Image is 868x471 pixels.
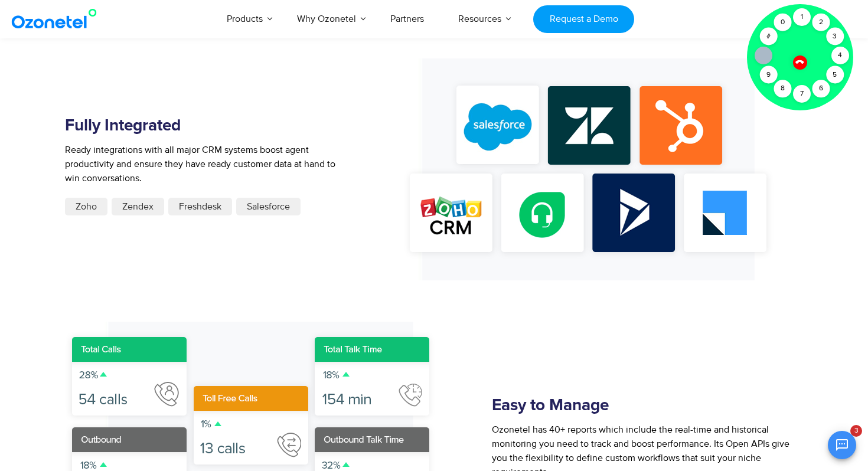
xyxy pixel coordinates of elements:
[76,199,97,214] span: Zoho
[247,199,290,214] span: Salesforce
[774,80,791,97] div: 8
[826,66,844,84] div: 5
[533,5,634,33] a: Request a Demo
[850,425,862,437] span: 3
[826,28,844,45] div: 3
[831,47,849,64] div: 4
[122,199,154,214] span: Zendex
[828,431,856,459] button: Open chat
[492,397,802,414] h5: Easy to Manage
[759,28,777,45] div: #
[402,58,775,280] img: Fully Integrated - CRM Integration
[179,199,221,214] span: Freshdesk
[812,80,830,97] div: 6
[793,85,811,103] div: 7
[65,117,340,134] h5: Fully Integrated
[812,14,830,31] div: 2
[793,8,811,26] div: 1
[774,14,791,31] div: 0
[65,144,335,184] span: Ready integrations with all major CRM systems boost agent productivity and ensure they have ready...
[759,66,777,84] div: 9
